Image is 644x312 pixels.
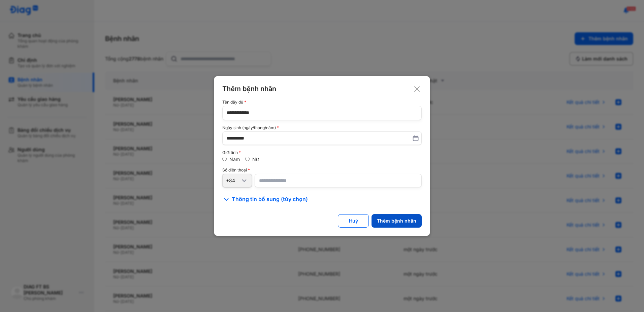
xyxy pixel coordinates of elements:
[377,218,416,224] div: Thêm bệnh nhân
[229,156,240,162] label: Nam
[222,100,422,105] div: Tên đầy đủ
[226,178,240,184] div: +84
[372,214,422,228] button: Thêm bệnh nhân
[222,125,422,130] div: Ngày sinh (ngày/tháng/năm)
[338,214,369,228] button: Huỷ
[232,195,308,203] span: Thông tin bổ sung (tùy chọn)
[222,84,422,93] div: Thêm bệnh nhân
[222,150,422,155] div: Giới tính
[252,156,259,162] label: Nữ
[222,168,422,172] div: Số điện thoại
